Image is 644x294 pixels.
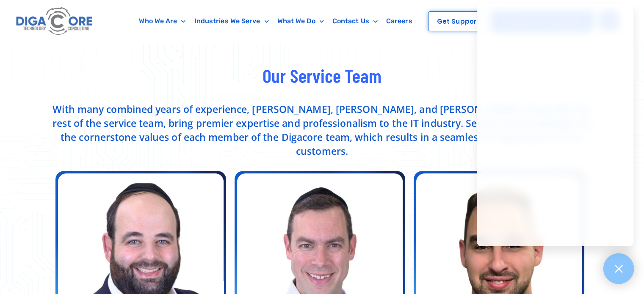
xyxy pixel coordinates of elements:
[477,3,633,246] iframe: Chatgenie Messenger
[190,11,273,31] a: Industries We Serve
[129,11,422,31] nav: Menu
[273,11,328,31] a: What We Do
[382,11,417,31] a: Careers
[263,64,381,87] span: Our Service Team
[135,11,190,31] a: Who We Are
[14,4,95,38] img: Digacore logo 1
[51,102,593,158] p: With many combined years of experience, [PERSON_NAME], [PERSON_NAME], and [PERSON_NAME], along wi...
[437,18,479,25] span: Get Support
[328,11,382,31] a: Contact Us
[428,11,488,31] a: Get Support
